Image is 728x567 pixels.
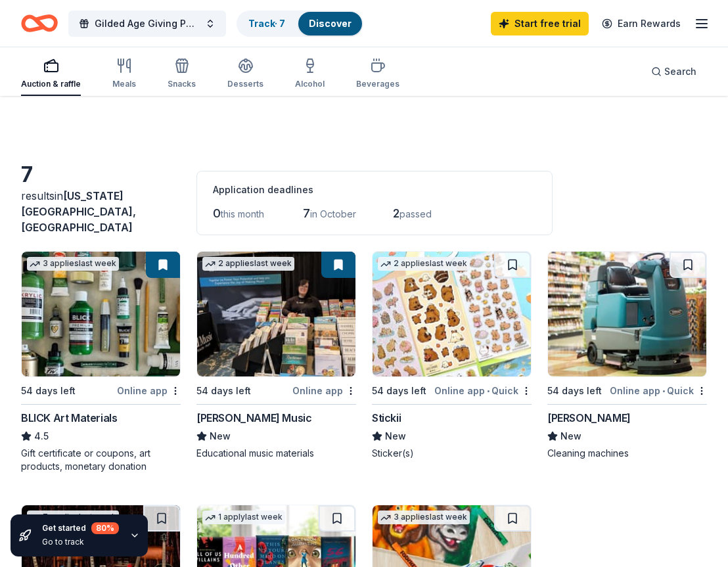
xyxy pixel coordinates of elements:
[372,251,532,460] a: Image for Stickii2 applieslast week54 days leftOnline app•QuickStickiiNewSticker(s)
[168,53,196,96] button: Snacks
[197,252,355,376] img: Image for Alfred Music
[202,257,294,271] div: 2 applies last week
[295,53,325,96] button: Alcohol
[399,208,432,219] span: passed
[547,251,707,460] a: Image for Tennant54 days leftOnline app•Quick[PERSON_NAME]NewCleaning machines
[117,382,181,399] div: Online app
[356,53,399,96] button: Beverages
[610,382,707,399] div: Online app Quick
[303,206,310,220] span: 7
[594,12,689,35] a: Earn Rewards
[221,208,264,219] span: this month
[27,257,119,271] div: 3 applies last week
[227,79,263,89] div: Desserts
[42,537,119,547] div: Go to track
[168,79,196,89] div: Snacks
[372,383,426,399] div: 54 days left
[295,79,325,89] div: Alcohol
[21,410,117,426] div: BLICK Art Materials
[373,252,531,376] img: Image for Stickii
[662,386,665,396] span: •
[21,53,81,96] button: Auction & raffle
[91,522,119,534] div: 80 %
[378,510,470,524] div: 3 applies last week
[202,510,285,524] div: 1 apply last week
[310,208,356,219] span: in October
[491,12,589,35] a: Start free trial
[213,182,536,198] div: Application deadlines
[112,79,136,89] div: Meals
[356,79,399,89] div: Beverages
[560,428,581,444] span: New
[21,189,136,234] span: [US_STATE][GEOGRAPHIC_DATA], [GEOGRAPHIC_DATA]
[372,447,532,460] div: Sticker(s)
[21,188,181,235] div: results
[42,522,119,534] div: Get started
[68,11,226,37] button: Gilded Age Giving Parlor Affair (Gala)
[378,257,470,271] div: 2 applies last week
[21,447,181,473] div: Gift certificate or coupons, art products, monetary donation
[641,58,707,85] button: Search
[95,16,200,32] span: Gilded Age Giving Parlor Affair (Gala)
[547,447,707,460] div: Cleaning machines
[547,383,602,399] div: 54 days left
[21,8,58,39] a: Home
[237,11,363,37] button: Track· 7Discover
[487,386,489,396] span: •
[309,18,352,29] a: Discover
[22,252,180,376] img: Image for BLICK Art Materials
[292,382,356,399] div: Online app
[196,251,356,460] a: Image for Alfred Music2 applieslast week54 days leftOnline app[PERSON_NAME] MusicNewEducational m...
[21,189,136,234] span: in
[21,251,181,473] a: Image for BLICK Art Materials3 applieslast week54 days leftOnline appBLICK Art Materials4.5Gift c...
[393,206,399,220] span: 2
[547,410,631,426] div: [PERSON_NAME]
[210,428,231,444] span: New
[372,410,401,426] div: Stickii
[34,428,49,444] span: 4.5
[21,162,181,188] div: 7
[548,252,706,376] img: Image for Tennant
[196,383,251,399] div: 54 days left
[21,383,76,399] div: 54 days left
[664,64,696,79] span: Search
[112,53,136,96] button: Meals
[434,382,532,399] div: Online app Quick
[248,18,285,29] a: Track· 7
[227,53,263,96] button: Desserts
[385,428,406,444] span: New
[196,447,356,460] div: Educational music materials
[196,410,311,426] div: [PERSON_NAME] Music
[21,79,81,89] div: Auction & raffle
[213,206,221,220] span: 0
